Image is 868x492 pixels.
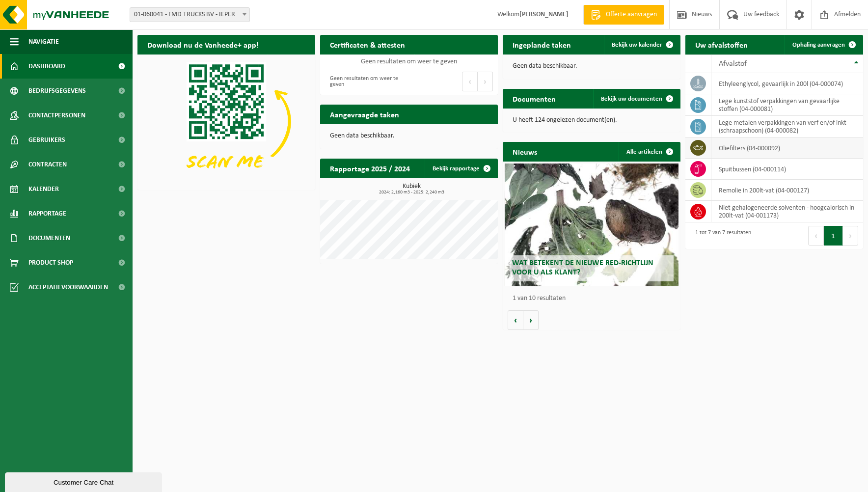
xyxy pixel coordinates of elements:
p: 1 van 10 resultaten [513,295,676,302]
strong: [PERSON_NAME] [519,11,569,18]
p: Geen data beschikbaar. [330,133,488,139]
span: Contactpersonen [28,103,85,128]
h2: Ingeplande taken [503,35,581,54]
span: Navigatie [28,29,59,54]
button: Previous [462,72,478,91]
button: Next [843,226,858,246]
button: 1 [824,226,843,246]
span: 01-060041 - FMD TRUCKS BV - IEPER [130,8,249,22]
h3: Kubiek [325,183,498,195]
td: lege kunststof verpakkingen van gevaarlijke stoffen (04-000081) [711,94,863,116]
a: Bekijk uw kalender [604,35,679,55]
h2: Uw afvalstoffen [685,35,758,54]
span: 2024: 2,160 m3 - 2025: 2,240 m3 [325,190,498,195]
a: Offerte aanvragen [583,5,664,25]
div: Geen resultaten om weer te geven [325,71,404,92]
td: spuitbussen (04-000114) [711,159,863,180]
button: Next [478,72,493,91]
td: remolie in 200lt-vat (04-000127) [711,180,863,201]
span: 01-060041 - FMD TRUCKS BV - IEPER [130,7,250,22]
span: Documenten [28,226,70,250]
p: U heeft 124 ongelezen document(en). [513,117,671,124]
a: Bekijk rapportage [425,159,497,178]
h2: Nieuws [503,142,547,161]
a: Ophaling aanvragen [785,35,862,55]
span: Product Shop [28,250,73,275]
img: Download de VHEPlus App [137,55,315,188]
span: Bedrijfsgegevens [28,79,86,103]
button: Vorige [508,310,523,330]
h2: Certificaten & attesten [320,35,415,54]
a: Bekijk uw documenten [593,89,679,109]
h2: Download nu de Vanheede+ app! [137,35,269,54]
span: Afvalstof [719,60,747,68]
span: Rapportage [28,201,66,226]
td: Geen resultaten om weer te geven [320,55,498,68]
td: oliefilters (04-000092) [711,137,863,159]
td: lege metalen verpakkingen van verf en/of inkt (schraapschoon) (04-000082) [711,116,863,137]
span: Acceptatievoorwaarden [28,275,108,300]
span: Kalender [28,177,59,201]
a: Alle artikelen [619,142,679,162]
td: niet gehalogeneerde solventen - hoogcalorisch in 200lt-vat (04-001173) [711,201,863,222]
h2: Documenten [503,89,566,108]
span: Bekijk uw documenten [601,96,662,102]
p: Geen data beschikbaar. [513,63,671,70]
span: Contracten [28,152,67,177]
div: 1 tot 7 van 7 resultaten [690,225,751,246]
span: Bekijk uw kalender [612,42,662,48]
span: Gebruikers [28,128,65,152]
button: Previous [808,226,824,246]
td: ethyleenglycol, gevaarlijk in 200l (04-000074) [711,73,863,94]
span: Wat betekent de nieuwe RED-richtlijn voor u als klant? [512,259,653,276]
a: Wat betekent de nieuwe RED-richtlijn voor u als klant? [505,164,679,286]
h2: Rapportage 2025 / 2024 [320,159,420,178]
span: Dashboard [28,54,65,79]
h2: Aangevraagde taken [320,105,409,124]
span: Ophaling aanvragen [792,42,845,48]
iframe: chat widget [5,470,164,492]
span: Offerte aanvragen [603,10,659,20]
button: Volgende [523,310,539,330]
